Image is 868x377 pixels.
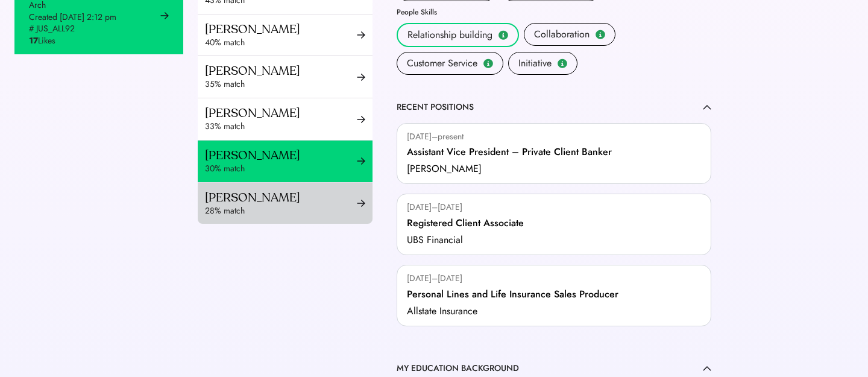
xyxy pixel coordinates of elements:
[357,199,365,208] img: arrow-right-black.svg
[407,145,612,159] div: Assistant Vice President – Private Client Banker
[407,162,482,176] div: [PERSON_NAME]
[205,190,357,205] div: [PERSON_NAME]
[703,366,711,371] img: caret-up.svg
[29,23,75,35] div: # JUS_ALL92
[205,121,357,133] div: 33% match
[357,73,365,81] img: arrow-right-black.svg
[205,163,357,175] div: 30% match
[29,11,116,24] div: Created [DATE] 2:12 pm
[205,37,357,49] div: 40% match
[407,233,463,247] div: UBS Financial
[397,363,519,375] div: MY EDUCATION BACKGROUND
[407,28,492,42] div: Relationship building
[407,304,477,318] div: Allstate Insurance
[407,273,462,285] div: [DATE]–[DATE]
[205,148,357,163] div: [PERSON_NAME]
[397,8,437,16] div: People Skills
[407,287,618,302] div: Personal Lines and Life Insurance Sales Producer
[205,205,357,217] div: 28% match
[407,56,477,71] div: Customer Service
[29,34,38,46] strong: 17
[407,131,464,143] div: [DATE]–present
[205,22,357,37] div: [PERSON_NAME]
[357,31,365,39] img: arrow-right-black.svg
[483,59,494,69] img: info-green.svg
[357,115,365,124] img: arrow-right-black.svg
[534,27,590,42] div: Collaboration
[205,63,357,78] div: [PERSON_NAME]
[205,106,357,121] div: [PERSON_NAME]
[595,30,606,40] img: info-green.svg
[397,101,474,113] div: RECENT POSITIONS
[407,216,524,230] div: Registered Client Associate
[407,201,462,214] div: [DATE]–[DATE]
[160,11,169,20] img: arrow-right-black.svg
[498,30,509,40] img: info-green.svg
[557,59,568,69] img: info-green.svg
[357,157,365,165] img: arrow-right-black.svg
[703,104,711,110] img: caret-up.svg
[518,56,552,71] div: Initiative
[29,35,55,47] div: Likes
[205,78,357,90] div: 35% match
